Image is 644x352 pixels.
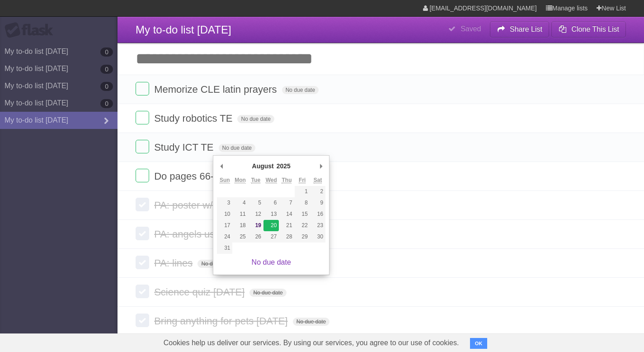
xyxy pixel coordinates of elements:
span: Do pages 66-68 of math book [154,171,287,182]
span: No due date [197,260,234,268]
abbr: Saturday [314,177,322,184]
button: 30 [310,231,325,243]
button: 6 [263,197,279,209]
button: 10 [217,209,232,220]
button: Previous Month [217,159,226,173]
button: 24 [217,231,232,243]
label: Done [136,198,149,211]
label: Done [136,140,149,153]
a: No due date [252,258,291,266]
label: Done [136,82,149,95]
abbr: Tuesday [251,177,260,184]
button: 11 [232,209,248,220]
span: PA: poster w/ all elements [154,200,271,211]
b: 0 [100,82,113,91]
span: Cookies help us deliver our services. By using our services, you agree to our use of cookies. [155,334,468,352]
button: 16 [310,209,325,220]
button: 19 [248,220,263,231]
b: Saved [461,25,481,33]
span: Study robotics TE [154,113,235,124]
button: 23 [310,220,325,231]
button: 2 [310,186,325,197]
button: 9 [310,197,325,209]
label: Done [136,169,149,182]
span: Bring anything for pets [DATE] [154,315,290,327]
button: Share List [490,21,550,38]
button: 31 [217,243,232,254]
button: 12 [248,209,263,220]
label: Done [136,314,149,327]
abbr: Sunday [220,177,230,184]
b: Share List [510,25,542,33]
button: 5 [248,197,263,209]
button: 28 [279,231,294,243]
div: Flask [5,22,59,38]
button: 27 [263,231,279,243]
span: No due date [249,289,286,297]
span: Science quiz [DATE] [154,286,247,298]
label: Done [136,285,149,298]
b: 0 [100,65,113,74]
span: Study ICT TE [154,142,216,153]
span: PA: angels using lines [154,228,254,240]
button: 20 [263,220,279,231]
span: PA: lines [154,257,195,269]
span: No due date [237,115,274,123]
span: My to-do list [DATE] [136,24,231,36]
abbr: Thursday [282,177,291,184]
button: 8 [295,197,310,209]
button: 17 [217,220,232,231]
button: 1 [295,186,310,197]
span: No due date [219,144,255,152]
button: 14 [279,209,294,220]
button: 3 [217,197,232,209]
b: Clone This List [571,25,619,33]
abbr: Monday [235,177,246,184]
abbr: Friday [299,177,306,184]
label: Done [136,111,149,124]
button: 26 [248,231,263,243]
abbr: Wednesday [266,177,277,184]
span: No due date [282,86,319,94]
button: 22 [295,220,310,231]
div: 2025 [275,159,292,173]
button: 4 [232,197,248,209]
button: 15 [295,209,310,220]
span: No due date [293,318,329,326]
label: Done [136,256,149,269]
button: 7 [279,197,294,209]
button: Next Month [316,159,325,173]
button: OK [470,338,488,349]
button: 18 [232,220,248,231]
label: Done [136,227,149,240]
span: Memorize CLE latin prayers [154,84,279,95]
button: 25 [232,231,248,243]
button: 13 [263,209,279,220]
button: Clone This List [551,21,626,38]
b: 0 [100,48,113,57]
button: 21 [279,220,294,231]
button: 29 [295,231,310,243]
div: August [251,159,275,173]
b: 0 [100,99,113,108]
